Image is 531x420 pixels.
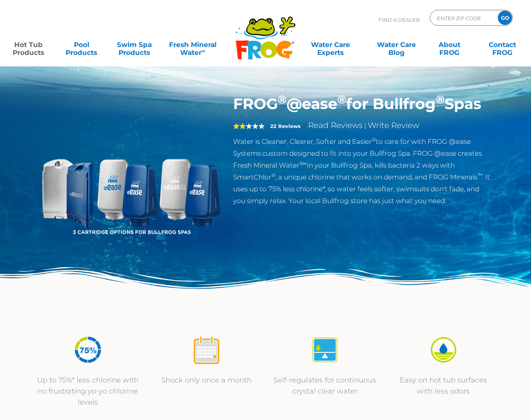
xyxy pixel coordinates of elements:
sup: ™ [477,172,482,178]
sup: ® [337,92,346,106]
p: Easy on hot tub surfaces with less odors [392,375,495,397]
a: Fresh MineralWater∞ [167,37,218,53]
sup: ∞ [201,48,205,54]
sup: ® [436,92,444,106]
a: Swim SpaProducts [114,37,155,53]
p: Up to 75%* less chlorine with no frustrating yo-yo chlorine levels [36,375,139,408]
span: 2 [233,123,246,129]
h1: FROG @ease for Bullfrog Spas [233,95,491,113]
p: Find A Dealer [378,10,420,30]
a: PoolProducts [61,37,102,53]
img: icon-atease-easy-on [429,335,458,365]
sup: ® [372,137,376,143]
sup: ®∞ [299,160,307,166]
input: Zip Code Form [436,12,490,24]
sup: ® [271,172,275,178]
sup: ® [278,92,286,106]
img: bullfrog-product-hero.png [40,95,221,276]
input: GO [498,11,512,25]
p: Self-regulates for continuous crystal clear water [273,375,376,397]
a: Read Reviews [308,121,363,130]
img: icon-atease-self-regulates [310,335,340,365]
strong: 22 Reviews [270,123,301,129]
a: Water CareExperts [297,37,364,53]
p: Shock only once a month [155,375,258,386]
a: AboutFROG [429,37,470,53]
span: | [364,122,366,130]
a: Hot TubProducts [8,37,49,53]
p: Water is Cleaner, Clearer, Softer and Easier to care for with FROG @ease Systems custom designed ... [233,136,491,207]
a: Water CareBlog [376,37,417,53]
a: Write Review [368,121,419,130]
img: icon-atease-shock-once [192,335,221,365]
img: icon-atease-75percent-less [73,335,103,365]
a: ContactFROG [482,37,523,53]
